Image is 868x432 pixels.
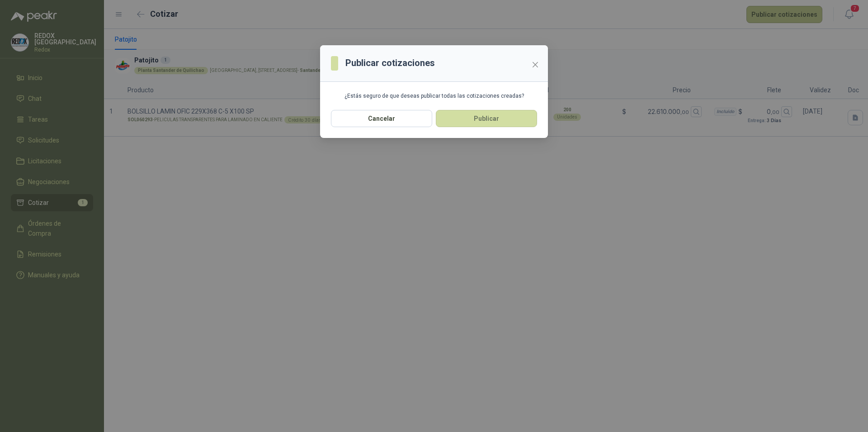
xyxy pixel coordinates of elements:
button: Publicar [436,110,537,127]
p: ¿Estás seguro de que deseas publicar todas las cotizaciones creadas? [331,93,537,99]
button: Cancelar [331,110,432,127]
button: Close [528,57,542,72]
span: close [532,61,539,68]
h3: Publicar cotizaciones [345,56,435,70]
